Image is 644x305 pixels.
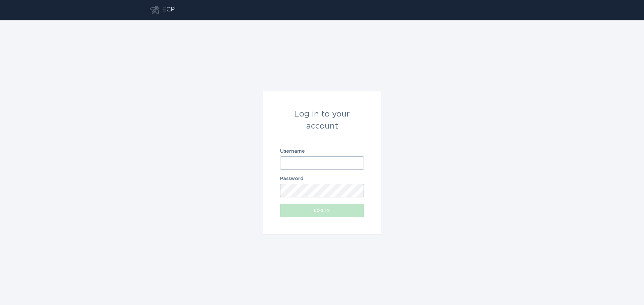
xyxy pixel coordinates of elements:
div: Log in [283,209,361,213]
div: Log in to your account [280,108,364,132]
label: Username [280,149,364,154]
label: Password [280,176,364,181]
button: Log in [280,204,364,217]
div: ECP [162,6,175,14]
button: Go to dashboard [150,6,159,14]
